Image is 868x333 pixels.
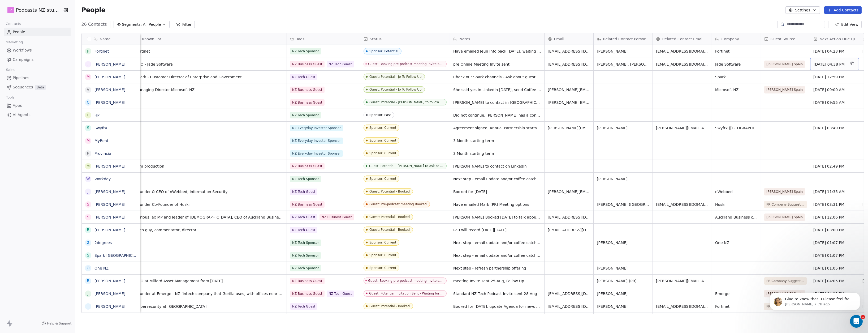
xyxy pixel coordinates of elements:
span: meeting Invite sent 25-Aug, Follow Up [453,278,541,284]
span: NZ Tech Guest [326,61,354,67]
button: PPodcasts NZ studio [6,6,59,15]
div: J [87,304,88,309]
span: [PERSON_NAME][EMAIL_ADDRESS] [548,125,590,131]
span: Founder at Emerge - NZ fintech company that Gorilla uses, with offices near [GEOGRAPHIC_DATA] [136,291,283,296]
span: [PERSON_NAME] Spain [766,215,803,220]
a: People [4,28,71,36]
span: FJT [851,37,856,41]
span: Cybersecurity at [GEOGRAPHIC_DATA] [136,304,283,309]
span: Next step - email update and/or coffee catchup [453,240,541,245]
a: SwyftX [94,126,107,130]
span: NZ Tech Guest [290,303,317,310]
span: Next step - email update and/or coffee catchup [453,176,541,182]
span: Guest Source [771,36,796,42]
div: B [87,278,89,284]
span: [DATE] 12:59 PM [813,74,856,80]
span: Fortinet [715,49,758,54]
span: Sequences [13,84,33,90]
a: [PERSON_NAME] [94,292,125,296]
span: [PERSON_NAME] to contact on LinkedIn [453,164,541,169]
span: [EMAIL_ADDRESS][DOMAIN_NAME] [656,49,709,54]
span: 1 [861,315,865,319]
span: [DATE] 12:06 PM [813,215,856,220]
div: M [86,138,89,143]
div: Tags [287,33,360,45]
span: One NZ [715,240,758,245]
span: [EMAIL_ADDRESS][DOMAIN_NAME] [656,304,709,309]
span: CEO at Milford Asset Management from [DATE] [136,278,283,284]
div: F [87,49,89,54]
div: Guest Source [761,33,810,45]
span: Fortinet [136,49,283,54]
span: [PERSON_NAME][EMAIL_ADDRESS][PERSON_NAME][DOMAIN_NAME] [656,278,709,284]
span: [PERSON_NAME] [597,240,649,245]
span: [EMAIL_ADDRESS][DOMAIN_NAME] [548,62,590,67]
span: Tags [296,36,305,42]
span: She said yes in LinkedIn [DATE], send Coffee meeting Invite [453,87,541,92]
span: Managing Director Microsoft NZ [136,87,283,92]
span: People [13,29,25,35]
a: One NZ [94,266,109,270]
span: [PERSON_NAME][EMAIL_ADDRESS][PERSON_NAME][DOMAIN_NAME] [548,189,590,194]
iframe: Intercom notifications message [762,281,868,319]
button: Filter [173,21,195,28]
div: P [87,151,89,156]
span: Have emailed Jeun Info pack [DATE], waiting to hear back [453,49,541,54]
span: Help & Support [47,321,71,326]
span: Fortinet [715,304,758,309]
span: NZ Business Guest [290,291,325,297]
span: NZ Tech Sponsor [290,252,321,259]
span: [DATE] 04:38 PM [814,62,846,67]
span: [PERSON_NAME][EMAIL_ADDRESS] [656,125,709,131]
span: NZ Tech Guest [290,189,317,195]
span: [EMAIL_ADDRESS][DOMAIN_NAME] [656,62,709,67]
div: Related Contact Email [653,33,712,45]
div: J [87,189,88,194]
span: Contacts [3,20,23,28]
div: Guest: Potential - Jo To Follow Up [369,75,422,79]
span: Auckland Business chamber [715,215,758,220]
span: [DATE] 04:23 PM [813,49,856,54]
div: Guest: Potential - [PERSON_NAME] to follow up [369,100,443,104]
span: [PERSON_NAME] [597,176,649,182]
span: Notes [460,36,470,42]
div: Sponsor: Potential [369,49,398,53]
span: Name [100,36,111,42]
a: Provincia [94,151,111,156]
span: Related Contact Person [603,36,647,42]
button: Settings [785,6,820,14]
span: Known For [142,36,161,42]
span: [DATE] 01:07 PM [813,253,856,258]
span: [DATE] 03:00 PM [813,227,856,233]
span: NZ Tech Guest [290,227,317,233]
span: Workflows [13,48,32,53]
span: Spark - Customer Director of Enterprise and Government [136,74,283,80]
span: [PERSON_NAME] Booked [DATE] to talk about new Auckland Innovation & Technology Alliance + Aucklan... [453,215,541,220]
span: Spark [715,74,758,80]
div: Guest: Potential - [PERSON_NAME] to ask or action [369,164,443,168]
div: 2 [87,240,89,245]
span: Pau will record [DATE][DATE] [453,227,541,233]
div: Sponsor: Current [369,253,396,257]
span: [PERSON_NAME] to contact in [GEOGRAPHIC_DATA] [453,100,541,105]
div: J [87,291,88,296]
span: [EMAIL_ADDRESS][DOMAIN_NAME] [656,202,709,207]
span: Booked for [DATE] [453,189,541,194]
span: NZ Business Guest [290,163,325,169]
span: [EMAIL_ADDRESS][DOMAIN_NAME] [548,291,590,296]
span: NZ Business Guest [290,61,325,67]
span: NZ Tech Guest [290,74,317,80]
a: Fortinet [94,49,109,53]
span: [DATE] 01:07 PM [813,240,856,245]
a: AI Agents [4,110,71,119]
button: Add Contacts [824,6,862,14]
span: CEO - Jade Software [136,62,283,67]
span: [EMAIL_ADDRESS][DOMAIN_NAME] [548,215,590,220]
span: Next step - email update and/or coffee catchup [453,253,541,258]
span: PR Company Suggestion [766,278,805,284]
div: Guest: Potential - Booked [369,304,410,308]
span: NZ Tech Guest [290,214,317,220]
span: Campaigns [13,57,33,62]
